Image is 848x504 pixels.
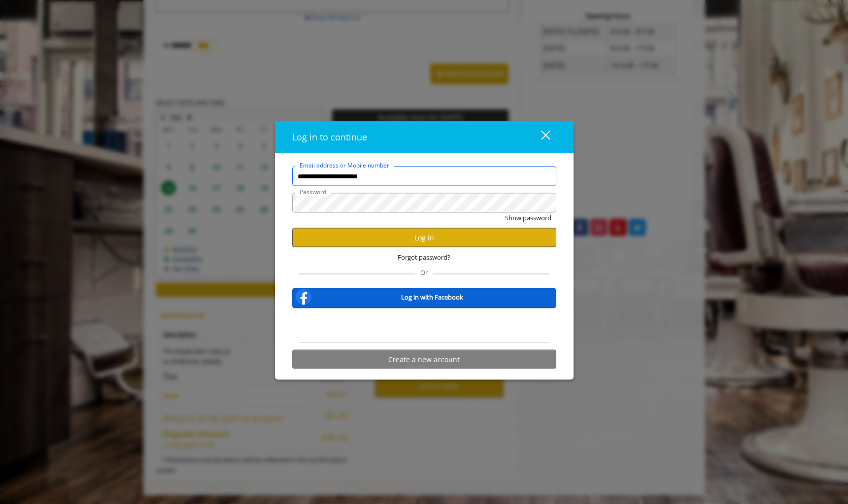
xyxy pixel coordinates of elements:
iframe: Sign in with Google Button [363,315,486,336]
span: Log in to continue [292,131,367,143]
button: Log in [292,228,556,247]
span: Forgot password? [398,252,450,263]
button: Create a new account [292,350,556,369]
input: Password [292,193,556,213]
img: facebook-logo [294,287,313,307]
label: Email address or Mobile number [295,161,394,170]
input: Email address or Mobile number [292,167,556,186]
button: Show password [505,213,551,223]
label: Password [295,187,331,197]
b: Log in with Facebook [401,292,463,302]
button: close dialog [523,127,556,147]
span: Or [415,268,433,277]
div: close dialog [530,130,549,144]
